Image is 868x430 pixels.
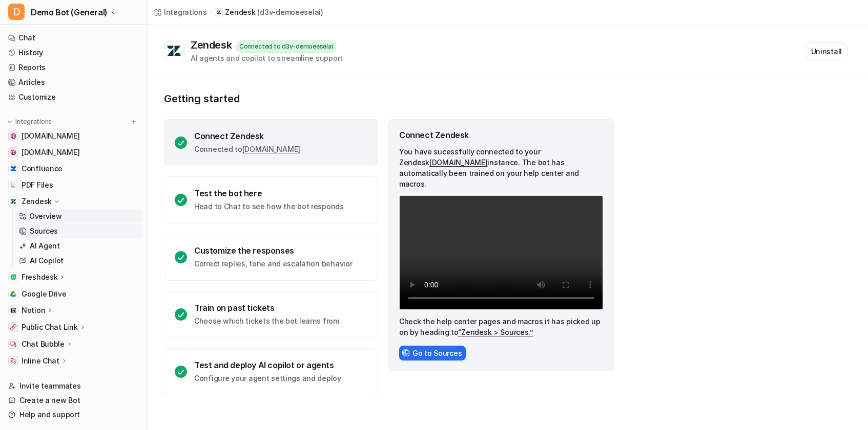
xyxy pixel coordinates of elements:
[10,133,16,139] img: www.airbnb.com
[10,149,16,155] img: www.atlassian.com
[399,346,466,360] button: Go to Sources
[399,130,603,140] div: Connect Zendesk
[194,360,341,370] div: Test and deploy AI copilot or agents
[4,117,55,127] button: Integrations
[10,274,16,280] img: Freshdesk
[194,131,300,141] div: Connect Zendesk
[15,224,143,238] a: Sources
[429,158,487,167] a: [DOMAIN_NAME]
[10,341,16,347] img: Chat Bubble
[29,211,62,221] p: Overview
[15,118,52,126] p: Integrations
[805,42,848,60] button: Uninstall
[10,291,16,297] img: Google Drive
[22,322,78,332] p: Public Chat Link
[22,305,45,315] p: Notion
[22,131,79,141] span: [DOMAIN_NAME]
[30,226,58,236] p: Sources
[242,145,300,153] a: [DOMAIN_NAME]
[458,328,533,336] a: “Zendesk > Sources.”
[4,60,143,75] a: Reports
[22,147,79,157] span: [DOMAIN_NAME]
[164,93,615,105] p: Getting started
[194,373,341,383] p: Configure your agent settings and deploy
[194,259,352,269] p: Correct replies, tone and escalation behavior
[191,53,343,63] div: AI agents and copilot to streamline support
[4,408,143,422] a: Help and support
[257,7,323,17] p: ( d3v-demoeeselai )
[236,40,336,53] div: Connected to d3v-demoeeselai
[22,289,67,299] span: Google Drive
[210,8,212,17] span: /
[4,75,143,89] a: Articles
[10,198,16,205] img: Zendesk
[8,4,25,20] span: D
[399,195,603,310] video: Your browser does not support the video tag.
[215,7,323,17] a: Zendesk(d3v-demoeeselai)
[191,39,236,51] div: Zendesk
[194,316,339,326] p: Choose which tickets the bot learns from
[4,31,143,45] a: Chat
[22,180,53,190] span: PDF Files
[10,358,16,364] img: Inline Chat
[167,45,182,57] img: Zendesk logo
[4,90,143,104] a: Customize
[6,118,13,125] img: expand menu
[15,209,143,223] a: Overview
[31,5,108,19] span: Demo Bot (General)
[4,287,143,301] a: Google DriveGoogle Drive
[4,393,143,408] a: Create a new Bot
[399,146,603,189] p: You have sucessfully connected to your Zendesk instance. The bot has automatically been trained o...
[10,324,16,330] img: Public Chat Link
[4,145,143,160] a: www.atlassian.com[DOMAIN_NAME]
[4,129,143,143] a: www.airbnb.com[DOMAIN_NAME]
[15,239,143,253] a: AI Agent
[22,196,52,207] p: Zendesk
[194,303,339,313] div: Train on past tickets
[10,166,16,172] img: Confluence
[402,349,409,356] img: sourcesIcon
[399,316,603,337] p: Check the help center pages and macros it has picked up on by heading to
[194,144,300,154] p: Connected to
[22,164,63,174] span: Confluence
[4,379,143,393] a: Invite teammates
[10,307,16,313] img: Notion
[10,182,16,188] img: PDF Files
[130,118,137,125] img: menu_add.svg
[30,241,60,251] p: AI Agent
[4,46,143,60] a: History
[194,245,352,256] div: Customize the responses
[4,162,143,176] a: ConfluenceConfluence
[4,178,143,192] a: PDF FilesPDF Files
[225,7,255,17] p: Zendesk
[30,256,64,266] p: AI Copilot
[22,356,59,366] p: Inline Chat
[22,272,57,282] p: Freshdesk
[194,201,344,212] p: Head to Chat to see how the bot responds
[194,188,344,198] div: Test the bot here
[164,7,207,17] div: Integrations
[22,339,65,349] p: Chat Bubble
[154,7,207,17] a: Integrations
[15,254,143,268] a: AI Copilot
